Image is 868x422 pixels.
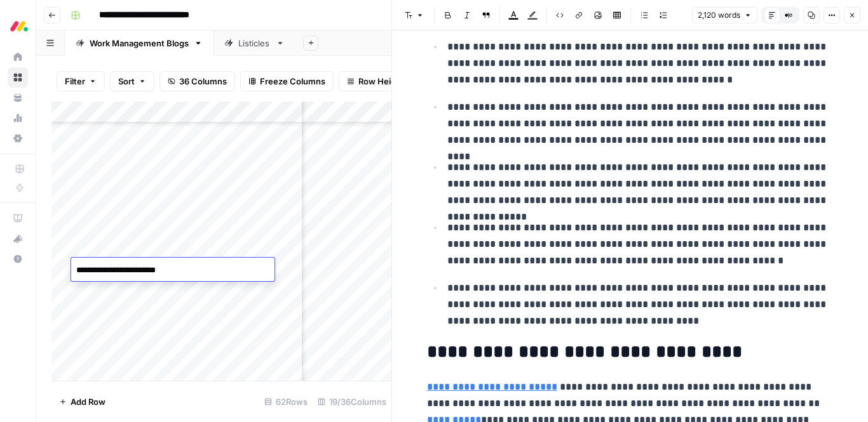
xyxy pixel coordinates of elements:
[8,47,28,67] a: Home
[8,88,28,108] a: Your Data
[159,71,235,91] button: 36 Columns
[8,229,27,248] div: What's new?
[179,75,227,88] span: 36 Columns
[118,75,135,88] span: Sort
[339,71,412,91] button: Row Height
[313,392,391,412] div: 19/36 Columns
[90,37,189,49] div: Work Management Blogs
[698,10,740,21] span: 2,120 words
[65,75,85,88] span: Filter
[260,75,325,88] span: Freeze Columns
[71,395,105,408] span: Add Row
[259,392,313,412] div: 62 Rows
[8,67,28,88] a: Browse
[8,208,28,228] a: AirOps Academy
[8,108,28,128] a: Usage
[238,37,271,49] div: Listicles
[8,249,28,269] button: Help + Support
[358,75,404,88] span: Row Height
[8,228,28,249] button: What's new?
[57,71,105,91] button: Filter
[8,128,28,148] a: Settings
[214,30,295,56] a: Listicles
[51,392,113,412] button: Add Row
[692,7,757,23] button: 2,120 words
[65,30,214,56] a: Work Management Blogs
[8,15,31,37] img: Monday.com Logo
[240,71,334,91] button: Freeze Columns
[8,10,28,42] button: Workspace: Monday.com
[110,71,154,91] button: Sort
